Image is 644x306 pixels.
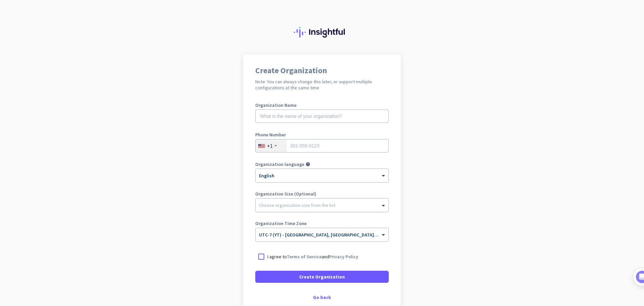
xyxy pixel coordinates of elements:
input: What is the name of your organization? [255,110,389,123]
div: +1 [267,142,273,149]
a: Privacy Policy [329,254,358,260]
p: I agree to and [267,253,358,260]
label: Organization Name [255,103,389,107]
input: 201-555-0123 [255,139,389,152]
label: Phone Number [255,132,389,137]
label: Organization Size (Optional) [255,191,389,196]
i: help [306,162,310,167]
label: Organization Time Zone [255,221,389,226]
img: Insightful [294,27,350,38]
div: Go back [255,295,389,300]
span: Create Organization [299,273,345,280]
h2: Note: You can always change this later, or support multiple configurations at the same time [255,79,389,91]
h1: Create Organization [255,67,389,75]
a: Terms of Service [287,254,322,260]
button: Create Organization [255,271,389,283]
label: Organization language [255,162,304,167]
